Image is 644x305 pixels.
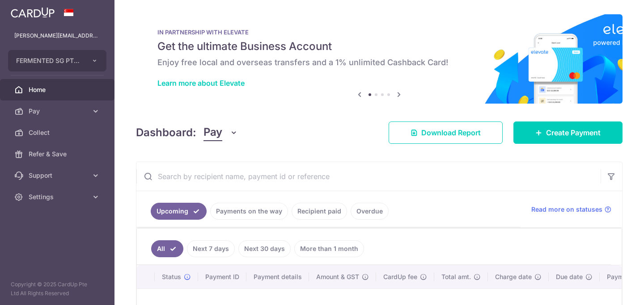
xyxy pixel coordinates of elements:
[294,240,364,257] a: More than 1 month
[292,203,347,220] a: Recipient paid
[29,150,88,159] span: Refer & Save
[383,272,417,281] span: CardUp fee
[351,203,389,220] a: Overdue
[157,39,601,54] h5: Get the ultimate Business Account
[246,265,309,288] th: Payment details
[151,203,207,220] a: Upcoming
[531,205,602,214] span: Read more on statuses
[421,127,481,138] span: Download Report
[389,121,503,144] a: Download Report
[203,124,238,141] button: Pay
[556,272,583,281] span: Due date
[203,124,222,141] span: Pay
[29,192,88,201] span: Settings
[531,205,611,214] a: Read more on statuses
[316,272,359,281] span: Amount & GST
[513,121,623,144] a: Create Payment
[546,127,601,138] span: Create Payment
[238,240,291,257] a: Next 30 days
[29,171,88,180] span: Support
[157,79,245,88] a: Learn more about Elevate
[210,203,288,220] a: Payments on the way
[136,14,623,104] img: Renovation banner
[11,7,55,18] img: CardUp
[136,125,196,141] h4: Dashboard:
[29,85,88,94] span: Home
[29,128,88,137] span: Collect
[29,107,88,116] span: Pay
[16,56,82,65] span: FERMENTED SG PTE. LTD.
[198,265,246,288] th: Payment ID
[8,50,106,71] button: FERMENTED SG PTE. LTD.
[151,240,183,257] a: All
[14,31,100,40] p: [PERSON_NAME][EMAIL_ADDRESS][PERSON_NAME][DOMAIN_NAME]
[157,57,601,68] h6: Enjoy free local and overseas transfers and a 1% unlimited Cashback Card!
[187,240,235,257] a: Next 7 days
[136,162,601,191] input: Search by recipient name, payment id or reference
[162,272,181,281] span: Status
[157,29,601,36] p: IN PARTNERSHIP WITH ELEVATE
[495,272,532,281] span: Charge date
[441,272,471,281] span: Total amt.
